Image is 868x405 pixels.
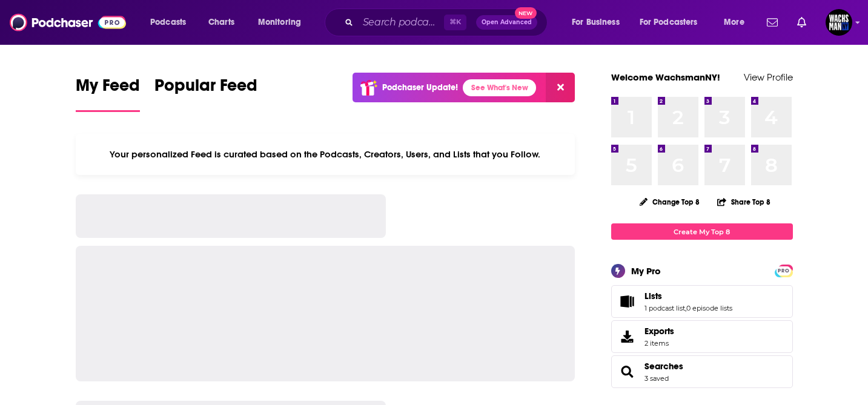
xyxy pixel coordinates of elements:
[762,12,783,33] a: Show notifications dropdown
[686,304,732,312] a: 0 episode lists
[615,328,640,345] span: Exports
[208,14,234,31] span: Charts
[572,14,620,31] span: For Business
[631,265,661,277] div: My Pro
[644,339,674,347] span: 2 items
[611,71,720,83] a: Welcome WachsmanNY!
[611,223,793,240] a: Create My Top 8
[644,291,662,301] span: Lists
[258,14,301,31] span: Monitoring
[336,8,559,36] div: Search podcasts, credits, & more...
[644,374,669,383] a: 3 saved
[382,82,458,93] p: Podchaser Update!
[777,266,791,275] span: PRO
[644,304,685,312] a: 1 podcast list
[150,14,186,31] span: Podcasts
[826,9,852,36] button: Show profile menu
[826,9,852,36] span: Logged in as WachsmanNY
[476,15,537,30] button: Open AdvancedNew
[76,75,140,103] span: My Feed
[76,75,140,112] a: My Feed
[611,320,793,353] a: Exports
[10,11,126,34] img: Podchaser - Follow, Share and Rate Podcasts
[792,12,811,33] a: Show notifications dropdown
[640,14,698,31] span: For Podcasters
[76,134,575,175] div: Your personalized Feed is curated based on the Podcasts, Creators, Users, and Lists that you Follow.
[826,9,852,36] img: User Profile
[632,194,707,209] button: Change Top 8
[632,13,715,32] button: open menu
[644,361,683,372] a: Searches
[715,13,760,32] button: open menu
[563,13,635,32] button: open menu
[463,79,536,96] a: See What's New
[444,15,466,30] span: ⌘ K
[615,293,640,310] a: Lists
[482,19,532,25] span: Open Advanced
[154,75,257,112] a: Popular Feed
[515,7,537,19] span: New
[644,291,732,301] a: Lists
[717,190,771,214] button: Share Top 8
[685,304,686,312] span: ,
[644,326,674,337] span: Exports
[777,266,791,275] a: PRO
[200,13,242,32] a: Charts
[154,75,257,103] span: Popular Feed
[358,13,444,32] input: Search podcasts, credits, & more...
[611,285,793,318] span: Lists
[615,363,640,380] a: Searches
[250,13,317,32] button: open menu
[142,13,202,32] button: open menu
[611,355,793,388] span: Searches
[724,14,744,31] span: More
[744,71,793,83] a: View Profile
